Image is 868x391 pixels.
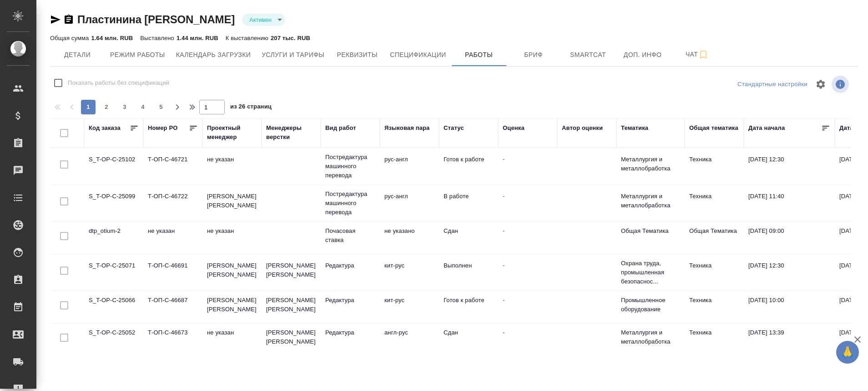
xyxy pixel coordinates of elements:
[202,324,262,355] td: не указан
[143,150,202,182] td: Т-ОП-С-46721
[325,226,375,245] p: Почасовая ставка
[566,49,610,61] span: Smartcat
[143,257,202,288] td: Т-ОП-С-46691
[744,291,835,323] td: [DATE] 10:00
[621,155,680,173] p: Металлургия и металлобработка
[439,257,498,288] td: Выполнен
[832,76,851,93] span: Посмотреть информацию
[247,16,274,24] button: Активен
[84,150,143,182] td: S_T-OP-C-25102
[735,77,810,92] div: split button
[143,291,202,323] td: Т-ОП-С-46687
[117,100,132,114] button: 3
[262,257,321,288] td: [PERSON_NAME] [PERSON_NAME]
[836,341,859,364] button: 🙏
[230,101,272,114] span: из 26 страниц
[207,123,257,142] div: Проектный менеджер
[50,35,91,41] p: Общая сумма
[744,150,835,182] td: [DATE] 12:30
[439,291,498,323] td: Готов к работе
[503,262,505,269] a: -
[384,123,430,133] div: Языковая пара
[698,49,709,60] svg: Подписаться
[380,187,439,219] td: рус-англ
[63,14,74,25] button: Скопировать ссылку
[50,14,61,25] button: Скопировать ссылку для ЯМессенджера
[91,35,133,41] p: 1.64 млн. RUB
[154,103,168,112] span: 5
[84,222,143,254] td: dtp_otium-2
[84,257,143,288] td: S_T-OP-C-25071
[503,297,505,304] a: -
[685,291,744,323] td: Техника
[744,222,835,254] td: [DATE] 09:00
[840,343,855,362] span: 🙏
[444,123,464,133] div: Статус
[685,324,744,355] td: Техника
[325,328,375,337] p: Редактура
[325,261,375,270] p: Редактура
[143,222,202,254] td: не указан
[439,324,498,355] td: Сдан
[202,291,262,323] td: [PERSON_NAME] [PERSON_NAME]
[84,324,143,355] td: S_T-OP-C-25052
[154,100,168,114] button: 5
[621,296,680,314] p: Промышленное оборудование
[177,35,218,41] p: 1.44 млн. RUB
[685,150,744,182] td: Техника
[266,123,316,142] div: Менеджеры верстки
[748,123,785,133] div: Дата начала
[99,100,114,114] button: 2
[202,187,262,219] td: [PERSON_NAME] [PERSON_NAME]
[325,296,375,305] p: Редактура
[744,187,835,219] td: [DATE] 11:40
[685,187,744,219] td: Техника
[380,257,439,288] td: кит-рус
[226,35,271,41] p: К выставлению
[335,49,379,61] span: Реквизиты
[325,123,356,133] div: Вид работ
[380,222,439,254] td: не указано
[512,49,555,61] span: Бриф
[503,193,505,200] a: -
[202,150,262,182] td: не указан
[271,35,310,41] p: 207 тыс. RUB
[325,153,375,180] p: Постредактура машинного перевода
[140,35,177,41] p: Выставлено
[56,49,99,61] span: Детали
[202,257,262,288] td: [PERSON_NAME] [PERSON_NAME]
[621,192,680,210] p: Металлургия и металлобработка
[136,100,150,114] button: 4
[744,257,835,288] td: [DATE] 12:30
[562,123,603,133] div: Автор оценки
[380,324,439,355] td: англ-рус
[810,73,832,95] span: Настроить таблицу
[503,227,505,234] a: -
[117,103,132,112] span: 3
[110,49,165,61] span: Режим работы
[744,324,835,355] td: [DATE] 13:39
[99,103,114,112] span: 2
[202,222,262,254] td: не указан
[325,190,375,217] p: Постредактура машинного перевода
[262,49,324,61] span: Услуги и тарифы
[457,49,501,61] span: Работы
[439,150,498,182] td: Готов к работе
[503,156,505,163] a: -
[148,123,177,133] div: Номер PO
[68,78,169,87] span: Показать работы без спецификаций
[621,226,680,236] p: Общая Тематика
[380,291,439,323] td: кит-рус
[136,103,150,112] span: 4
[242,14,285,26] div: Активен
[84,291,143,323] td: S_T-OP-C-25066
[77,13,235,26] a: Пластинина [PERSON_NAME]
[621,259,680,286] p: Охрана труда, промышленная безопаснос...
[89,123,121,133] div: Код заказа
[503,123,525,133] div: Оценка
[390,49,446,61] span: Спецификации
[176,49,251,61] span: Календарь загрузки
[621,123,648,133] div: Тематика
[503,329,505,336] a: -
[689,123,738,133] div: Общая тематика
